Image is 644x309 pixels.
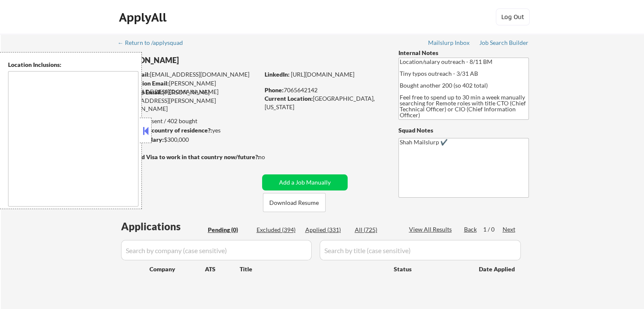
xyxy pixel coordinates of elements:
div: Date Applied [479,265,516,273]
div: 1 / 0 [483,225,503,234]
div: Mailslurp Inbox [428,40,470,46]
div: Job Search Builder [479,40,529,46]
div: Back [464,225,478,234]
div: [PERSON_NAME][EMAIL_ADDRESS][DOMAIN_NAME] [119,79,259,96]
input: Search by company (case sensitive) [121,240,312,260]
div: Excluded (394) [257,226,299,234]
div: View All Results [409,225,454,234]
div: ApplyAll [119,10,169,25]
a: Mailslurp Inbox [428,39,470,48]
div: no [258,153,282,161]
div: ← Return to /applysquad [118,40,191,46]
div: [PERSON_NAME] [119,55,293,66]
div: ATS [205,265,240,273]
div: Location Inclusions: [8,61,138,69]
div: Applied (331) [305,226,348,234]
button: Log Out [496,8,530,25]
strong: Phone: [265,86,284,94]
div: [PERSON_NAME][EMAIL_ADDRESS][PERSON_NAME][DOMAIN_NAME] [119,88,259,113]
div: Applications [121,221,205,232]
a: Job Search Builder [479,39,529,48]
div: Squad Notes [398,126,529,135]
div: All (725) [355,226,397,234]
div: $300,000 [118,135,259,144]
strong: Will need Visa to work in that country now/future?: [119,153,260,160]
div: [GEOGRAPHIC_DATA], [US_STATE] [265,94,384,111]
div: Title [240,265,386,273]
a: [URL][DOMAIN_NAME] [291,71,354,78]
div: 7065642142 [265,86,384,94]
button: Download Resume [263,193,326,212]
div: Next [503,225,516,234]
div: Company [149,265,205,273]
strong: Can work in country of residence?: [118,127,212,134]
strong: LinkedIn: [265,71,290,78]
div: Status [394,261,467,276]
div: 331 sent / 402 bought [118,117,259,125]
div: Internal Notes [398,49,529,57]
strong: Current Location: [265,95,313,102]
div: yes [118,126,257,135]
div: Pending (0) [208,226,250,234]
input: Search by title (case sensitive) [320,240,521,260]
div: [EMAIL_ADDRESS][DOMAIN_NAME] [119,70,259,79]
a: ← Return to /applysquad [118,39,191,48]
button: Add a Job Manually [262,174,348,190]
